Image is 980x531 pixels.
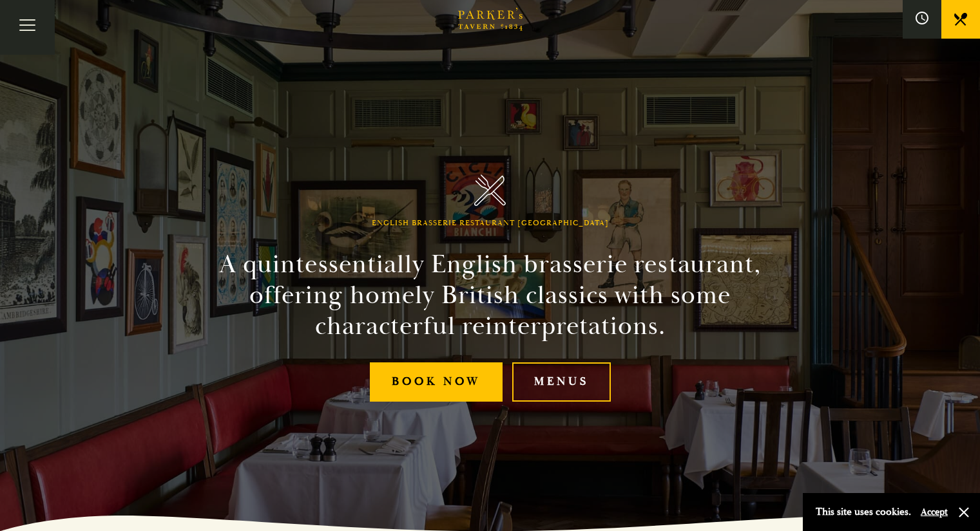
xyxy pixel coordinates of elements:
[372,219,609,228] h1: English Brasserie Restaurant [GEOGRAPHIC_DATA]
[921,506,948,518] button: Accept
[474,174,506,206] img: Parker's Tavern Brasserie Cambridge
[957,506,970,519] button: Close and accept
[816,503,911,521] p: This site uses cookies.
[512,362,611,402] a: Menus
[370,362,503,402] a: Book Now
[197,249,784,342] h2: A quintessentially English brasserie restaurant, offering homely British classics with some chara...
